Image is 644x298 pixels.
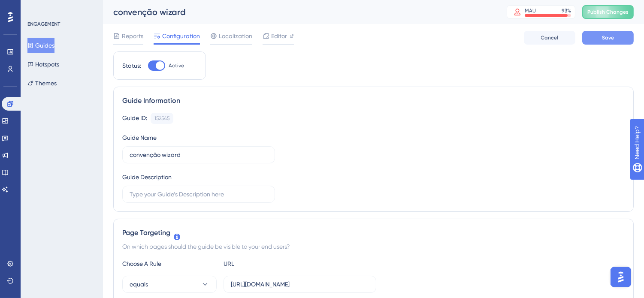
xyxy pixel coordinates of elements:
[582,5,634,19] button: Publish Changes
[122,96,625,106] div: Guide Information
[27,21,60,27] div: ENGAGEMENT
[122,132,157,143] div: Guide Name
[122,228,625,238] div: Page Targeting
[130,279,148,289] span: equals
[20,2,54,12] span: Need Help?
[122,276,217,293] button: equals
[541,34,559,41] span: Cancel
[582,31,634,45] button: Save
[271,31,287,41] span: Editor
[562,7,571,14] div: 93 %
[122,172,172,182] div: Guide Description
[122,31,143,41] span: Reports
[122,113,147,124] div: Guide ID:
[154,115,169,122] div: 152545
[231,280,369,289] input: yourwebsite.com/path
[524,31,575,45] button: Cancel
[608,264,634,290] iframe: UserGuiding AI Assistant Launcher
[525,7,536,14] div: MAU
[130,150,268,160] input: Type your Guide’s Name here
[27,57,59,72] button: Hotspots
[130,190,268,199] input: Type your Guide’s Description here
[27,75,57,91] button: Themes
[219,31,252,41] span: Localization
[122,60,141,71] div: Status:
[162,31,200,41] span: Configuration
[224,259,318,269] div: URL
[122,241,625,252] div: On which pages should the guide be visible to your end users?
[122,259,217,269] div: Choose A Rule
[587,9,629,15] span: Publish Changes
[113,6,485,18] div: convenção wizard
[27,38,54,53] button: Guides
[602,34,614,41] span: Save
[169,62,184,69] span: Active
